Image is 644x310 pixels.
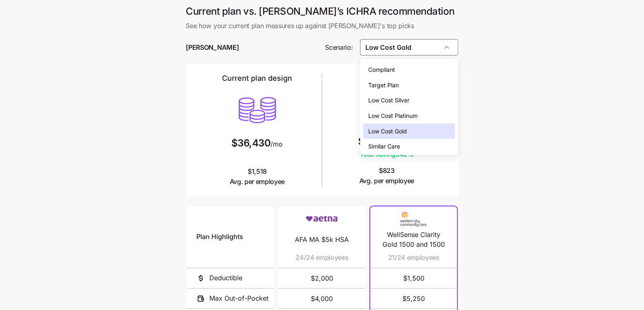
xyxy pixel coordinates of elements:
[197,232,244,242] span: Plan Highlights
[230,177,285,187] span: Avg. per employee
[231,138,271,148] span: $36,430
[368,81,399,90] span: Target Plan
[270,141,282,147] span: /mo
[368,111,418,120] span: Low Cost Platinum
[368,96,409,105] span: Low Cost Silver
[186,5,458,18] h1: Current plan vs. [PERSON_NAME]’s ICHRA recommendation
[288,268,356,288] span: $2,000
[325,42,353,53] span: Scenario:
[368,65,395,74] span: Compliant
[222,73,292,83] h2: Current plan design
[295,235,349,245] span: AFA MA $5k HSA
[380,268,447,288] span: $1,500
[210,293,269,303] span: Max Out-of-Pocket
[230,166,285,187] span: $1,518
[359,176,415,186] span: Avg. per employee
[295,252,348,263] span: 24/24 employees
[288,289,356,308] span: $4,000
[186,42,239,53] span: [PERSON_NAME]
[368,127,407,136] span: Low Cost Gold
[358,137,396,146] span: $21,060
[380,289,447,308] span: $5,250
[359,166,415,186] span: $823
[358,149,415,159] span: Total savings 42 %
[388,252,440,263] span: 21/24 employees
[186,21,458,31] span: See how your current plan measures up against [PERSON_NAME]'s top picks
[210,273,243,283] span: Deductible
[380,230,447,250] span: WellSense Clarity Gold 1500 and 1500
[368,142,400,151] span: Similar Care
[398,211,430,227] img: Carrier
[306,211,338,227] img: Carrier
